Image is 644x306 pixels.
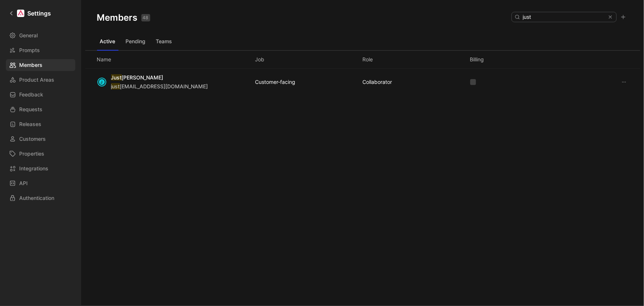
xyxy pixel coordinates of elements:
a: Requests [6,103,75,115]
a: General [6,30,75,41]
span: Feedback [19,90,43,99]
span: [EMAIL_ADDRESS][DOMAIN_NAME] [120,83,208,89]
button: Teams [153,35,175,47]
div: Name [97,55,111,64]
div: Job [255,55,264,64]
a: Product Areas [6,74,75,86]
span: Requests [19,105,42,114]
span: Customers [19,135,46,143]
a: API [6,177,75,189]
a: Settings [6,6,54,21]
div: COLLABORATOR [363,78,392,86]
span: API [19,179,28,188]
div: Billing [470,55,484,64]
button: Active [97,35,118,47]
div: J [98,78,106,86]
span: Product Areas [19,75,54,84]
div: Customer-facing [255,78,295,86]
a: Integrations [6,163,75,174]
span: Prompts [19,46,40,55]
a: Properties [6,148,75,160]
span: Releases [19,120,41,129]
button: Pending [123,35,149,47]
span: Members [19,61,42,69]
a: Members [6,59,75,71]
span: General [19,31,38,40]
h1: Members [97,12,150,24]
span: Authentication [19,194,54,203]
div: 48 [141,14,150,21]
a: Customers [6,133,75,145]
a: Authentication [6,192,75,204]
mark: Just [111,74,122,81]
a: Prompts [6,44,75,56]
a: Releases [6,118,75,130]
span: Properties [19,149,44,158]
span: [PERSON_NAME] [122,74,163,81]
mark: just [111,83,120,89]
div: Role [363,55,373,64]
span: Integrations [19,164,48,173]
a: Feedback [6,89,75,101]
h1: Settings [27,9,51,18]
